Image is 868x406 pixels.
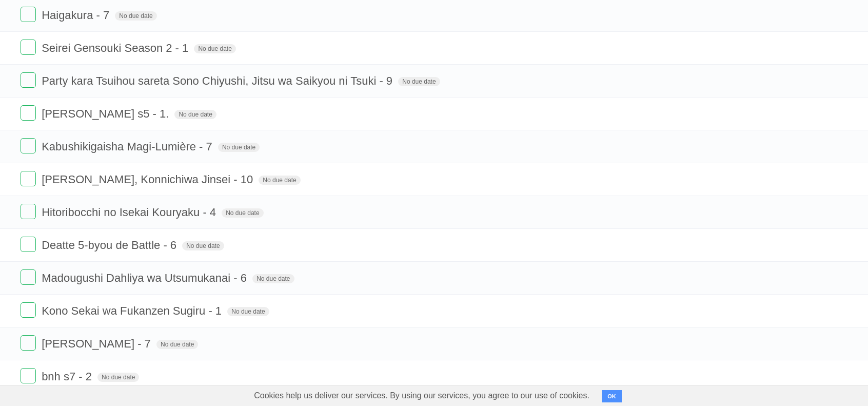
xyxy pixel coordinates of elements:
[21,7,36,22] label: Done
[42,140,215,153] span: Kabushikigaisha Magi-Lumière - 7
[21,368,36,383] label: Done
[21,269,36,285] label: Done
[42,304,224,317] span: Kono Sekai wa Fukanzen Sugiru - 1
[21,40,36,55] label: Done
[42,337,153,350] span: [PERSON_NAME] - 7
[21,171,36,186] label: Done
[42,239,179,252] span: Deatte 5-byou de Battle - 6
[115,11,156,21] span: No due date
[42,74,395,87] span: Party kara Tsuihou sareta Sono Chiyushi, Jitsu wa Saikyou ni Tsuki - 9
[42,206,219,219] span: Hitoribocchi no Isekai Kouryaku - 4
[42,107,171,120] span: [PERSON_NAME] s5 - 1.
[194,44,235,53] span: No due date
[182,241,224,250] span: No due date
[259,176,300,185] span: No due date
[222,208,263,218] span: No due date
[42,42,191,54] span: Seirei Gensouki Season 2 - 1
[252,274,294,283] span: No due date
[42,9,112,22] span: Haigakura - 7
[42,173,255,186] span: [PERSON_NAME], Konnichiwa Jinsei - 10
[21,237,36,252] label: Done
[42,370,94,383] span: bnh s7 - 2
[244,385,600,406] span: Cookies help us deliver our services. By using our services, you agree to our use of cookies.
[21,105,36,121] label: Done
[218,143,260,152] span: No due date
[398,77,440,86] span: No due date
[156,340,198,349] span: No due date
[602,390,622,402] button: OK
[21,204,36,219] label: Done
[174,110,216,119] span: No due date
[21,335,36,351] label: Done
[97,373,139,382] span: No due date
[42,272,249,284] span: Madougushi Dahliya wa Utsumukanai - 6
[21,72,36,88] label: Done
[21,302,36,318] label: Done
[21,138,36,153] label: Done
[227,307,269,316] span: No due date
